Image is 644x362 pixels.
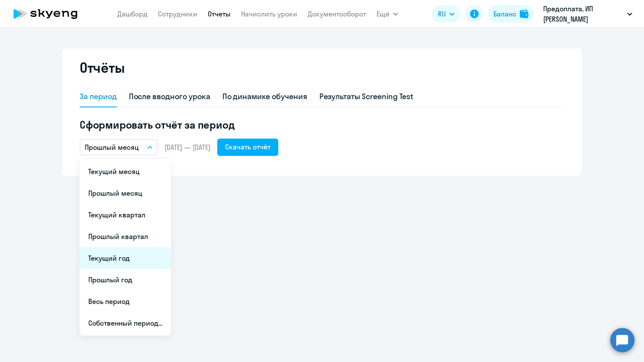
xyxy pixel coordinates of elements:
ul: Ещё [80,159,171,336]
img: balance [520,10,528,18]
span: RU [438,9,446,19]
p: Предоплата, ИП [PERSON_NAME] [543,3,624,24]
div: Результаты Screening Test [319,91,414,102]
button: Балансbalance [488,5,534,23]
button: Ещё [377,5,398,23]
a: Документооборот [308,10,366,18]
p: Прошлый месяц [85,142,139,152]
div: По динамике обучения [222,91,307,102]
button: Скачать отчёт [217,139,278,156]
a: Отчеты [208,10,231,18]
span: [DATE] — [DATE] [164,142,210,152]
div: Баланс [493,9,516,19]
a: Сотрудники [158,10,197,18]
div: За период [80,91,117,102]
a: Начислить уроки [241,10,297,18]
h2: Отчёты [80,59,125,76]
a: Дашборд [117,10,148,18]
button: Предоплата, ИП [PERSON_NAME] [539,3,637,24]
div: Скачать отчёт [225,142,270,152]
h5: Сформировать отчёт за период [80,118,564,132]
button: Прошлый месяц [80,139,158,155]
button: RU [432,5,460,23]
span: Ещё [377,9,390,19]
div: После вводного урока [129,91,210,102]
